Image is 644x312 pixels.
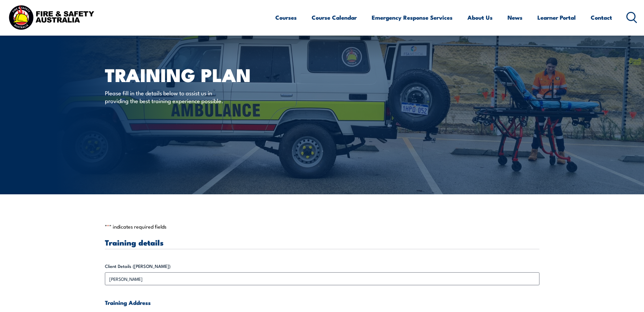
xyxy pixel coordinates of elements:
[105,223,539,230] p: " " indicates required fields
[105,89,229,105] p: Please fill in the details below to assist us in providing the best training experience possible.
[105,263,539,270] label: Client Details ([PERSON_NAME])
[591,8,612,26] a: Contact
[537,8,576,26] a: Learner Portal
[105,66,273,82] h1: Training plan
[275,8,297,26] a: Courses
[312,8,357,26] a: Course Calendar
[372,8,453,26] a: Emergency Response Services
[508,8,522,26] a: News
[105,299,539,306] h4: Training Address
[105,238,539,246] h3: Training details
[467,8,493,26] a: About Us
